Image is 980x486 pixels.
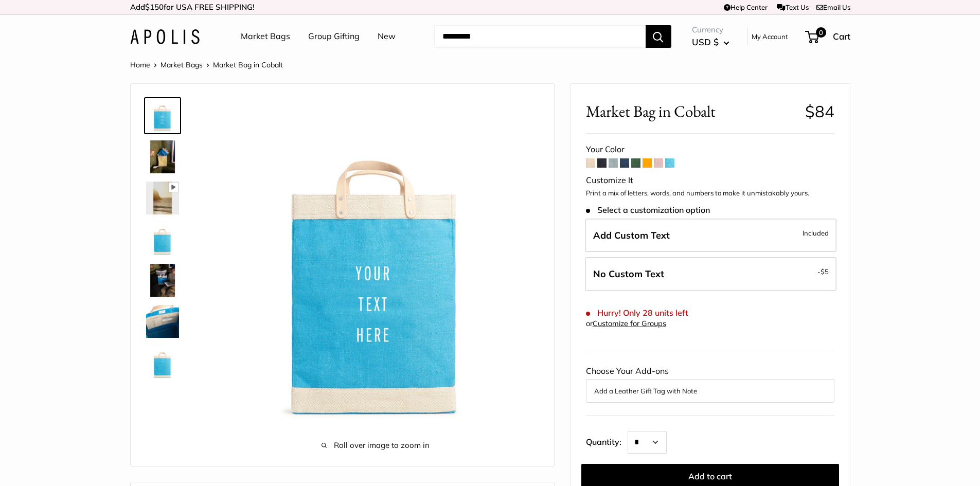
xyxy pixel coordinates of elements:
[586,142,834,157] div: Your Color
[833,31,850,42] span: Cart
[817,265,829,278] span: -
[144,221,181,258] a: Market Bag in Cobalt
[146,140,179,173] img: Market Bag in Cobalt
[378,29,396,44] a: New
[646,25,671,48] button: Search
[146,182,179,214] img: Market Bag in Cobalt
[586,317,666,331] div: or
[144,97,181,134] a: Market Bag in Cobalt
[816,3,850,11] a: Email Us
[161,60,203,69] a: Market Bags
[821,267,829,276] span: $5
[144,303,181,340] a: Market Bag in Cobalt
[146,99,179,132] img: Market Bag in Cobalt
[130,58,283,71] nav: Breadcrumb
[806,28,850,45] a: 0 Cart
[593,319,666,328] a: Customize for Groups
[585,219,836,253] label: Add Custom Text
[213,60,283,69] span: Market Bag in Cobalt
[434,25,646,48] input: Search...
[213,99,539,425] img: Market Bag in Cobalt
[144,262,181,299] a: Market Bag in Cobalt
[586,102,797,121] span: Market Bag in Cobalt
[724,3,768,11] a: Help Center
[241,29,290,44] a: Market Bags
[752,30,788,43] a: My Account
[144,138,181,175] a: Market Bag in Cobalt
[144,179,181,217] a: Market Bag in Cobalt
[777,3,808,11] a: Text Us
[586,364,834,403] div: Choose Your Add-ons
[805,101,834,121] span: $84
[586,205,710,215] span: Select a customization option
[585,257,836,291] label: Leave Blank
[692,34,729,50] button: USD $
[146,346,179,379] img: Market Bag in Cobalt
[692,37,719,47] span: USD $
[593,229,670,241] span: Add Custom Text
[586,188,834,199] p: Print a mix of letters, words, and numbers to make it unmistakably yours.
[144,344,181,381] a: Market Bag in Cobalt
[594,385,826,397] button: Add a Leather Gift Tag with Note
[130,60,150,69] a: Home
[146,305,179,338] img: Market Bag in Cobalt
[308,29,360,44] a: Group Gifting
[130,29,200,44] img: Apolis
[803,227,829,239] span: Included
[213,438,539,453] span: Roll over image to zoom in
[145,2,164,12] span: $150
[692,23,729,37] span: Currency
[586,308,688,318] span: Hurry! Only 28 units left
[815,27,826,38] span: 0
[593,268,664,280] span: No Custom Text
[586,173,834,188] div: Customize It
[146,264,179,297] img: Market Bag in Cobalt
[586,428,628,454] label: Quantity:
[146,223,179,256] img: Market Bag in Cobalt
